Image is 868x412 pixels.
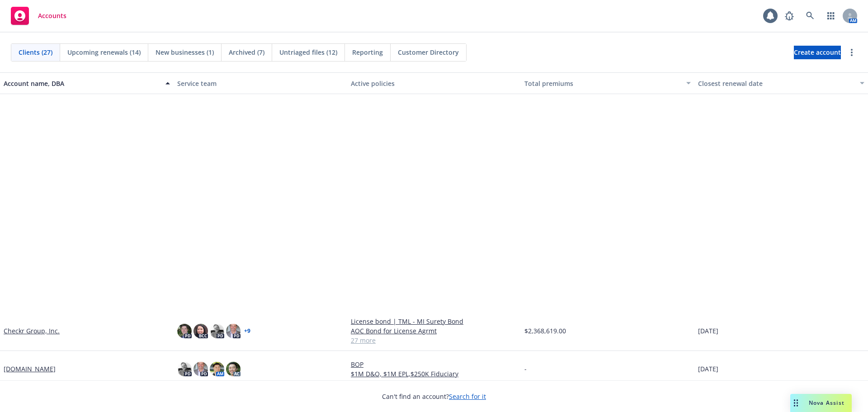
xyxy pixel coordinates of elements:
img: photo [226,324,241,338]
span: Untriaged files (12) [279,47,337,57]
span: Upcoming renewals (14) [67,47,141,57]
a: License bond | TML - MI Surety Bond [351,317,517,326]
span: - [524,364,527,374]
a: AOC Bond for License Agrmt [351,326,517,336]
a: + 9 [244,328,250,334]
a: BOP [351,360,517,369]
div: Active policies [351,79,517,88]
img: photo [193,362,208,376]
span: $2,368,619.00 [524,326,566,336]
span: Create account [794,44,841,61]
img: photo [193,324,208,338]
a: more [846,47,857,58]
span: Accounts [38,12,66,19]
img: photo [177,324,192,338]
div: Account name, DBA [4,79,160,88]
button: Closest renewal date [694,72,868,94]
span: Customer Directory [398,47,459,57]
span: Archived (7) [229,47,264,57]
a: Checkr Group, Inc. [4,326,60,336]
span: Can't find an account? [382,392,486,401]
div: Service team [177,79,344,88]
img: photo [210,324,224,338]
button: Total premiums [521,72,694,94]
span: Clients (27) [19,47,52,57]
img: photo [177,362,192,376]
a: Search [801,7,819,25]
a: Accounts [7,3,70,28]
div: Drag to move [790,394,802,412]
a: Switch app [822,7,840,25]
button: Active policies [347,72,521,94]
span: [DATE] [698,326,718,336]
img: photo [210,362,224,376]
a: $1M D&O, $1M EPL,$250K Fiduciary [351,369,517,379]
button: Service team [174,72,347,94]
span: Nova Assist [809,399,844,407]
a: Report a Bug [780,7,798,25]
span: [DATE] [698,364,718,374]
button: Nova Assist [790,394,852,412]
div: Total premiums [524,79,681,88]
div: Closest renewal date [698,79,854,88]
a: [DOMAIN_NAME] [4,364,56,374]
a: Search for it [449,392,486,401]
span: Reporting [352,47,383,57]
a: Create account [794,46,841,59]
img: photo [226,362,241,376]
a: 27 more [351,336,517,345]
span: New businesses (1) [156,47,214,57]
